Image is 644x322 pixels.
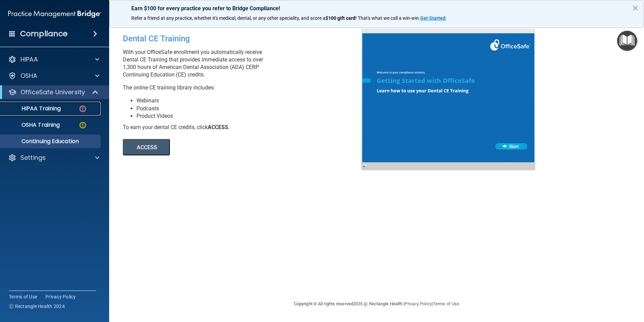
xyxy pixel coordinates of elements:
strong: $100 gift card [325,15,355,21]
li: Product Videos [136,112,366,120]
p: HIPAA [20,55,38,64]
p: Earn $100 for every practice you refer to Bridge Compliance! [131,5,622,12]
span: ! That's what we call a win-win. [355,15,420,21]
a: HIPAA [8,55,99,64]
span: Ⓒ Rectangle Health 2024 [9,303,65,310]
a: Terms of Use [9,293,37,300]
p: OSHA [20,72,38,80]
img: warning-circle.0cc9ac19.png [78,121,87,129]
img: PMB logo [8,7,101,21]
p: OSHA Training [4,122,60,128]
button: Open Resource Center [617,31,637,51]
li: Podcasts [136,105,366,112]
a: ACCESS [123,145,309,150]
a: Settings [8,154,99,162]
p: Settings [20,154,46,162]
li: Webinars [136,97,366,104]
a: OSHA [8,72,99,80]
img: danger-circle.6113f641.png [78,104,87,113]
button: ACCESS [123,139,170,155]
p: The online CE training library includes: [123,84,366,92]
p: Continuing Education [4,138,98,145]
b: ACCESS [208,124,228,130]
span: Refer a friend at any practice, whether it's medical, dental, or any other speciality, and score a [131,15,325,21]
a: Privacy Policy [405,301,431,306]
a: OfficeSafe University [8,88,99,96]
div: To earn your dental CE credits, click . [123,124,366,131]
p: OfficeSafe University [20,88,85,96]
a: Terms of Use [433,301,459,306]
h4: Compliance [20,29,68,39]
p: With your OfficeSafe enrollment you automatically receive Dental CE Training that provides immedi... [123,48,366,79]
p: HIPAA Training [4,105,61,112]
div: Dental CE Training [123,29,366,48]
button: Close [632,2,639,13]
a: Get Started [420,15,447,21]
div: Copyright © All rights reserved 2025 @ Rectangle Health | | [252,293,501,315]
strong: Get Started [420,15,445,21]
a: Privacy Policy [45,293,76,300]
